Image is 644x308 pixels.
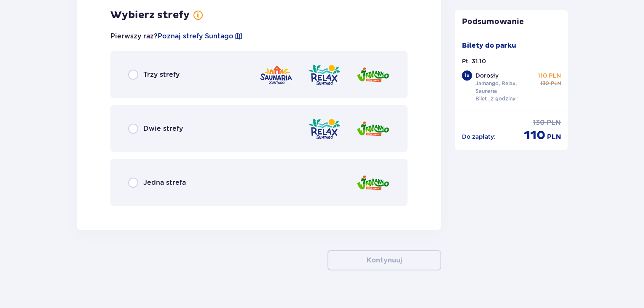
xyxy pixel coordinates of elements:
[462,132,496,141] p: Do zapłaty :
[538,71,561,80] p: 110 PLN
[475,71,499,80] p: Dorosły
[356,63,390,87] img: Jamango
[158,32,233,41] a: Poznaj strefy Suntago
[475,95,518,103] p: Bilet „2 godziny”
[462,41,516,50] p: Bilety do parku
[462,70,472,81] div: 1 x
[533,118,545,127] span: 130
[455,17,568,27] p: Podsumowanie
[308,117,341,141] img: Relax
[143,124,183,133] span: Dwie strefy
[327,250,441,270] button: Kontynuuj
[356,171,390,195] img: Jamango
[551,80,561,87] span: PLN
[475,80,534,95] p: Jamango, Relax, Saunaria
[308,63,341,87] img: Relax
[259,63,293,87] img: Saunaria
[367,256,402,265] p: Kontynuuj
[143,70,180,79] span: Trzy strefy
[462,57,486,65] p: Pt. 31.10
[356,117,390,141] img: Jamango
[110,9,190,22] h3: Wybierz strefy
[110,32,243,41] p: Pierwszy raz?
[547,132,561,142] span: PLN
[547,118,561,127] span: PLN
[540,80,549,87] span: 130
[143,178,186,187] span: Jedna strefa
[524,127,545,143] span: 110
